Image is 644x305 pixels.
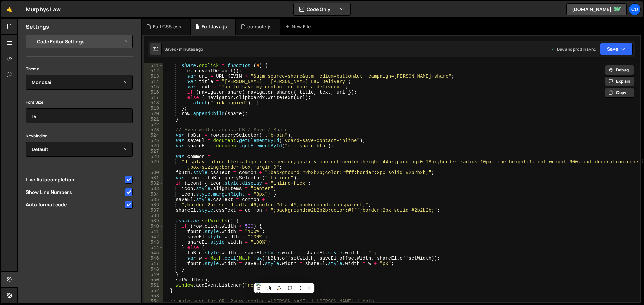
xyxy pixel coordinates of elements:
[550,46,596,52] div: Dev and prod in sync
[285,23,313,30] div: New File
[144,234,163,240] div: 542
[144,218,163,224] div: 539
[144,127,163,133] div: 523
[144,266,163,272] div: 548
[144,197,163,202] div: 535
[605,65,634,75] button: Debug
[144,74,163,79] div: 513
[144,288,163,293] div: 552
[144,149,163,154] div: 527
[176,46,203,52] div: 7 minutes ago
[144,299,163,304] div: 554
[144,111,163,117] div: 520
[26,133,48,139] label: Keybinding
[144,175,163,181] div: 531
[144,90,163,95] div: 516
[144,272,163,277] div: 549
[26,5,61,13] div: Murphys Law
[144,143,163,149] div: 526
[144,79,163,84] div: 514
[144,283,163,288] div: 551
[629,3,641,15] a: Cu
[144,122,163,127] div: 522
[202,23,227,30] div: Full Java.js
[144,154,163,159] div: 528
[26,66,39,72] label: Theme
[144,229,163,234] div: 541
[144,293,163,299] div: 553
[26,189,124,196] span: Show Line Numbers
[144,181,163,186] div: 532
[144,192,163,197] div: 534
[144,100,163,106] div: 518
[605,76,634,86] button: Explain
[144,250,163,256] div: 545
[600,43,633,55] button: Save
[144,224,163,229] div: 540
[144,277,163,283] div: 550
[144,240,163,245] div: 543
[144,213,163,218] div: 538
[144,261,163,266] div: 547
[144,170,163,175] div: 530
[144,106,163,111] div: 519
[26,201,124,208] span: Auto format code
[26,99,43,106] label: Font Size
[26,176,124,183] span: Live Autocompletion
[144,256,163,261] div: 546
[566,3,627,15] a: [DOMAIN_NAME]
[144,208,163,213] div: 537
[144,138,163,143] div: 525
[247,23,272,30] div: console.js
[144,68,163,74] div: 512
[1,1,18,17] a: 🤙
[144,245,163,250] div: 544
[144,84,163,90] div: 515
[144,202,163,208] div: 536
[144,63,163,68] div: 511
[605,88,634,98] button: Copy
[294,3,350,15] button: Code Only
[26,23,49,30] h2: Settings
[144,133,163,138] div: 524
[144,159,163,170] div: 529
[144,117,163,122] div: 521
[144,95,163,100] div: 517
[153,23,181,30] div: Full CSS.css
[164,46,203,52] div: Saved
[144,186,163,192] div: 533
